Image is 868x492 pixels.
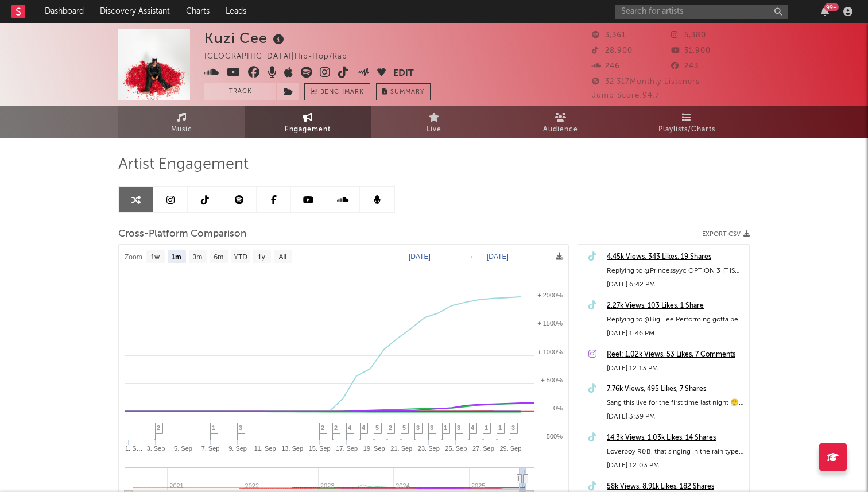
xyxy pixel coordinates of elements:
input: Search for artists [615,5,788,19]
span: 246 [592,63,620,70]
text: 1w [151,253,160,261]
text: 0% [553,405,563,412]
div: Replying to @Big Tee Performing gotta be my favourite part of it all!! #rnb #newmusic #chrisbrown... [607,313,743,327]
span: 28,900 [592,47,633,55]
span: Jump Score: 94.7 [592,92,660,99]
span: 4 [362,424,365,431]
text: + 1000% [537,348,563,355]
span: 1 [212,424,215,431]
text: 6m [214,253,224,261]
text: 7. Sep [201,445,220,452]
span: Cross-Platform Comparison [118,227,246,241]
a: Music [118,106,245,138]
span: Benchmark [320,86,364,99]
span: Summary [390,89,424,95]
a: Live [371,106,497,138]
span: 5,380 [671,32,706,39]
text: 21. Sep [390,445,412,452]
a: 2.27k Views, 103 Likes, 1 Share [607,299,743,313]
span: 2 [334,424,338,431]
text: 5. Sep [174,445,192,452]
a: Engagement [245,106,371,138]
text: 15. Sep [309,445,331,452]
span: 2 [389,424,392,431]
div: 99 + [824,3,839,11]
div: [DATE] 12:13 PM [607,362,743,375]
a: Audience [497,106,623,138]
text: 17. Sep [336,445,358,452]
span: 5 [375,424,379,431]
span: 3 [457,424,460,431]
button: Summary [376,83,431,100]
span: 2 [321,424,324,431]
span: 1 [485,424,488,431]
div: Loverboy R&B, that singing in the rain type [DEMOGRAPHIC_DATA] #rnb #newmusic #chrisbrown #singer [607,445,743,459]
span: 243 [671,63,699,70]
text: [DATE] [409,253,431,261]
text: 1. S… [125,445,143,452]
text: All [278,253,286,261]
div: [GEOGRAPHIC_DATA] | Hip-Hop/Rap [204,50,361,64]
span: 3 [239,424,242,431]
span: 3 [430,424,433,431]
text: 3m [193,253,203,261]
span: 1 [444,424,447,431]
div: [DATE] 3:39 PM [607,410,743,424]
span: 5 [402,424,406,431]
text: 11. Sep [254,445,276,452]
span: Artist Engagement [118,158,249,172]
text: + 500% [541,377,563,383]
span: Playlists/Charts [658,123,715,137]
a: 14.3k Views, 1.03k Likes, 14 Shares [607,431,743,445]
text: 1y [258,253,265,261]
div: [DATE] 6:42 PM [607,278,743,292]
span: Audience [543,123,578,137]
text: + 1500% [537,320,563,327]
text: 3. Sep [147,445,165,452]
div: [DATE] 12:03 PM [607,459,743,472]
a: 4.45k Views, 343 Likes, 19 Shares [607,250,743,264]
button: 99+ [821,7,829,16]
text: 1m [171,253,181,261]
div: Sang this live for the first time last night 😮‍💨 #rnb #newmusic #chrisbrown #singer [607,396,743,410]
div: Replying to @Princessyyc OPTION 3 IT IS 🫡🫡🫡🫡 #rnb #newmusic #chrisbrown #singer [607,264,743,278]
text: YTD [234,253,247,261]
button: Track [204,83,276,100]
text: 9. Sep [228,445,247,452]
span: 32,317 Monthly Listeners [592,78,700,86]
div: Kuzi Cee [204,29,287,48]
span: 31,900 [671,47,711,55]
text: 23. Sep [418,445,440,452]
div: [DATE] 1:46 PM [607,327,743,340]
span: 1 [498,424,502,431]
text: -500% [544,433,563,440]
a: 7.76k Views, 495 Likes, 7 Shares [607,382,743,396]
span: 3 [511,424,515,431]
text: → [467,253,474,261]
span: 4 [348,424,351,431]
text: 27. Sep [472,445,494,452]
span: 3,361 [592,32,626,39]
span: Live [427,123,441,137]
text: 29. Sep [499,445,521,452]
text: 25. Sep [445,445,467,452]
span: 4 [471,424,474,431]
text: 13. Sep [281,445,303,452]
text: Zoom [125,253,142,261]
text: 19. Sep [363,445,385,452]
button: Edit [393,67,414,81]
span: Engagement [285,123,331,137]
button: Export CSV [702,231,750,238]
text: + 2000% [537,292,563,299]
span: 2 [157,424,160,431]
span: Music [171,123,192,137]
span: 3 [416,424,420,431]
a: Playlists/Charts [623,106,750,138]
text: [DATE] [487,253,509,261]
a: Reel: 1.02k Views, 53 Likes, 7 Comments [607,348,743,362]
